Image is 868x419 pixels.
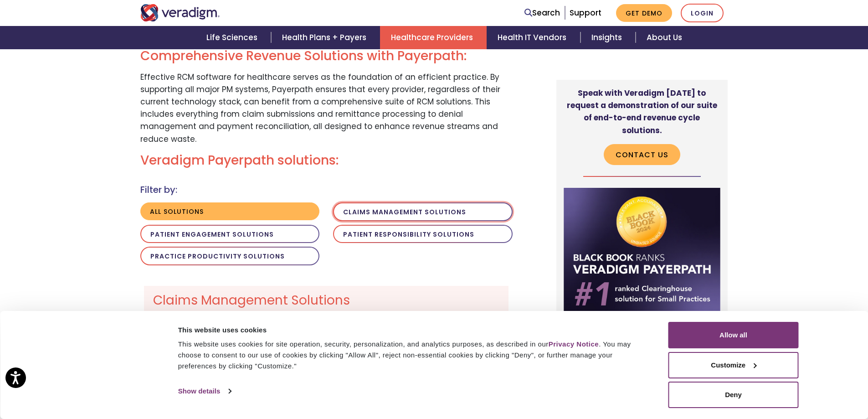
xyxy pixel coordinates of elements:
a: Privacy Notice [549,340,599,348]
a: Contact Us [604,144,680,165]
button: Allow all [668,322,799,348]
iframe: Drift Chat Widget [693,353,857,408]
a: Life Sciences [195,26,271,49]
button: Patient Engagement Solutions [140,225,320,243]
p: Effective RCM software for healthcare serves as the foundation of an efficient practice. By suppo... [140,71,513,145]
a: Health IT Vendors [487,26,580,49]
div: This website uses cookies for site operation, security, personalization, and analytics purposes, ... [178,339,648,372]
button: Deny [668,382,799,408]
a: Login [681,4,724,22]
button: Customize [668,352,799,378]
a: Insights [580,26,636,49]
a: Show details [178,384,231,398]
button: Practice Productivity Solutions [140,247,320,265]
button: All solutions [140,202,320,220]
a: Healthcare Providers [380,26,487,49]
a: Health Plans + Payers [271,26,380,49]
a: Get Demo [616,4,672,22]
button: Patient Responsibility Solutions [333,225,513,243]
h2: Claims Management Solutions [144,286,508,315]
a: Search [524,7,560,19]
h4: Filter by: [140,184,513,195]
h2: Veradigm Payerpath solutions: [140,153,513,168]
a: Support [570,7,601,18]
div: This website uses cookies [178,325,648,336]
h2: Comprehensive Revenue Solutions with Payerpath: [140,48,513,64]
a: About Us [636,26,693,49]
strong: Speak with Veradigm [DATE] to request a demonstration of our suite of end-to-end revenue cycle so... [567,88,717,136]
img: Veradigm logo [140,4,220,21]
button: Claims Management Solutions [333,202,513,221]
